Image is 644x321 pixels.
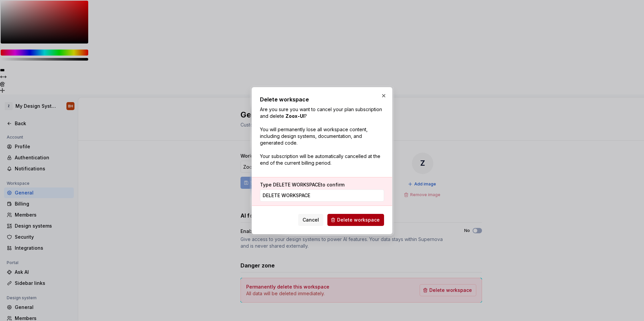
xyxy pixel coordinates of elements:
[337,217,380,223] span: Delete workspace
[327,214,384,226] button: Delete workspace
[260,95,384,103] h2: Delete workspace
[303,217,319,223] span: Cancel
[298,214,323,226] button: Cancel
[260,189,384,202] input: DELETE WORKSPACE
[285,113,305,119] strong: Zoox-UI
[260,106,384,166] p: Are you sure you want to cancel your plan subscription and delete ? You will permanently lose all...
[260,181,344,188] label: Type to confirm
[273,182,321,187] span: DELETE WORKSPACE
